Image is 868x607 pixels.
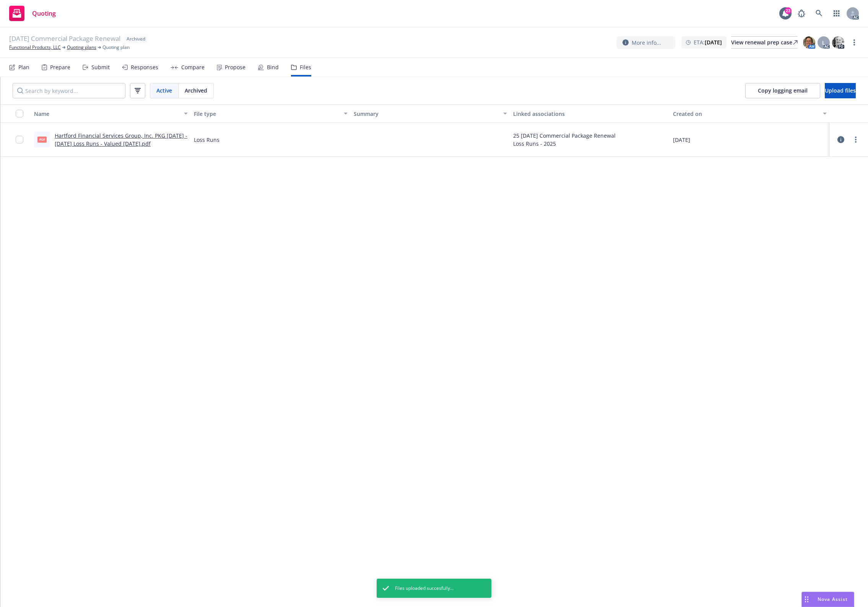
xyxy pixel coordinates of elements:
div: Plan [18,64,29,70]
span: pdf [37,137,47,142]
div: 23 [785,7,792,14]
div: Linked associations [513,110,667,118]
span: Copy logging email [758,87,808,94]
div: 25 [DATE] Commercial Package Renewal [513,132,616,140]
span: ETA : [694,38,722,46]
span: Upload files [825,87,856,94]
a: Quoting plans [67,44,96,51]
span: Quoting [32,10,56,16]
a: Search [811,6,827,21]
button: File type [191,104,351,123]
span: Nova Assist [818,596,848,602]
span: Archived [127,36,145,42]
div: View renewal prep case [731,37,798,48]
span: [DATE] Commercial Package Renewal [9,34,120,44]
span: Archived [185,86,207,94]
img: photo [803,36,815,49]
div: Loss Runs - 2025 [513,140,616,148]
input: Search by keyword... [13,83,125,98]
span: Loss Runs [194,136,219,144]
button: Name [31,104,191,123]
div: Bind [267,64,279,70]
span: [DATE] [673,136,690,144]
a: Functional Products, LLC [9,44,61,51]
span: Files uploaded succesfully... [395,585,454,592]
a: Report a Bug [794,6,809,21]
div: Summary [354,110,499,118]
div: Responses [131,64,158,70]
a: Quoting [6,3,59,24]
button: Created on [670,104,830,123]
input: Select all [16,110,23,117]
button: Linked associations [510,104,670,123]
div: Compare [181,64,205,70]
div: Files [300,64,311,70]
div: Name [34,110,179,118]
span: L [822,39,825,47]
span: Quoting plan [102,44,130,51]
a: Hartford Financial Services Group, Inc. PKG [DATE] - [DATE] Loss Runs - Valued [DATE].pdf [55,132,187,147]
div: Prepare [50,64,70,70]
div: Propose [225,64,245,70]
button: Summary [351,104,510,123]
button: Nova Assist [801,592,854,607]
button: More info... [616,36,675,49]
button: Upload files [825,83,856,98]
strong: [DATE] [705,39,722,46]
input: Toggle Row Selected [16,136,23,143]
span: Active [156,86,172,94]
div: Submit [91,64,110,70]
a: Switch app [829,6,844,21]
img: photo [832,36,844,49]
a: more [850,38,859,47]
div: Drag to move [802,592,811,607]
div: File type [194,110,339,118]
a: more [851,135,860,144]
button: Copy logging email [745,83,820,98]
span: More info... [632,39,661,47]
div: Created on [673,110,818,118]
a: View renewal prep case [731,36,798,49]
